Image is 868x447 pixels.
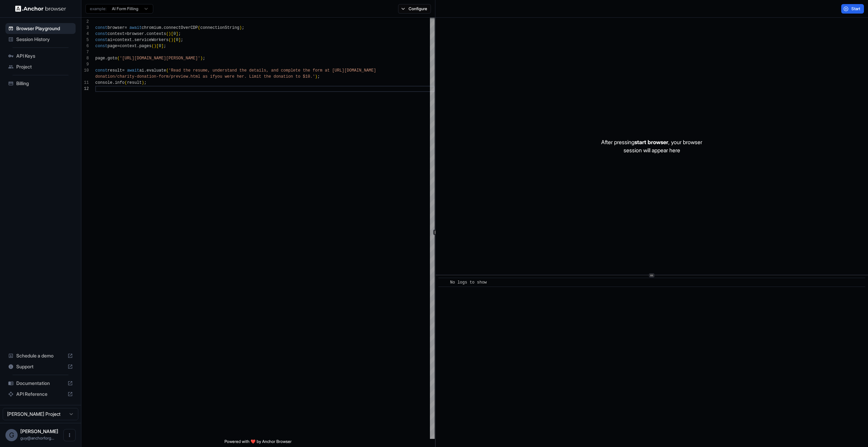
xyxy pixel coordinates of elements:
[117,44,120,48] span: =
[107,68,122,73] span: result
[242,25,244,30] span: ;
[124,80,127,85] span: (
[156,44,159,48] span: [
[16,25,73,32] span: Browser Playground
[239,25,242,30] span: )
[134,38,169,42] span: serviceWorkers
[105,56,107,61] span: .
[200,56,203,61] span: )
[5,378,76,389] div: Documentation
[171,32,173,36] span: [
[181,38,183,42] span: ;
[161,25,163,30] span: .
[317,74,320,79] span: ;
[16,391,65,397] span: API Reference
[20,428,58,434] span: Guy Ben Simhon
[112,80,115,85] span: .
[20,435,54,441] span: guy@anchorforge.io
[107,56,117,61] span: goto
[5,61,76,72] div: Project
[63,429,76,441] button: Open menu
[5,389,76,400] div: API Reference
[95,80,112,85] span: console
[127,32,144,36] span: browser
[144,80,146,85] span: ;
[124,32,127,36] span: =
[95,68,107,73] span: const
[159,44,161,48] span: 0
[164,25,198,30] span: connectOverCDP
[107,44,117,48] span: page
[16,352,65,359] span: Schedule a demo
[142,25,161,30] span: chromium
[81,49,89,55] div: 7
[16,53,73,59] span: API Keys
[81,55,89,61] div: 8
[90,6,106,12] span: example:
[16,80,73,87] span: Billing
[398,4,431,14] button: Configure
[291,68,376,73] span: lete the form at [URL][DOMAIN_NAME]
[841,4,864,14] button: Start
[81,37,89,43] div: 5
[146,68,166,73] span: evaluate
[95,32,107,36] span: const
[112,38,115,42] span: =
[224,439,292,447] span: Powered with ❤️ by Anchor Browser
[203,56,205,61] span: ;
[81,31,89,37] div: 4
[137,44,139,48] span: .
[169,38,171,42] span: (
[142,80,144,85] span: )
[127,80,142,85] span: result
[154,44,156,48] span: )
[107,25,124,30] span: browser
[81,43,89,49] div: 6
[16,380,65,387] span: Documentation
[178,32,181,36] span: ;
[115,80,125,85] span: info
[81,25,89,31] div: 3
[169,32,171,36] span: )
[81,67,89,74] div: 10
[200,25,239,30] span: connectionString
[164,44,166,48] span: ;
[601,138,702,154] p: After pressing , your browser session will appear here
[198,25,200,30] span: (
[120,44,137,48] span: context
[16,363,65,370] span: Support
[5,361,76,372] div: Support
[95,44,107,48] span: const
[107,32,124,36] span: context
[5,429,18,441] div: G
[5,51,76,61] div: API Keys
[173,38,176,42] span: [
[95,38,107,42] span: const
[130,25,142,30] span: await
[5,350,76,361] div: Schedule a demo
[139,68,144,73] span: ai
[120,56,200,61] span: '[URL][DOMAIN_NAME][PERSON_NAME]'
[5,78,76,89] div: Billing
[15,5,66,12] img: Anchor Logo
[176,38,178,42] span: 0
[139,44,152,48] span: pages
[117,56,120,61] span: (
[166,32,169,36] span: (
[178,38,181,42] span: ]
[107,38,112,42] span: ai
[95,74,215,79] span: donation/charity-donation-form/preview.html as if
[132,38,134,42] span: .
[81,19,89,25] div: 2
[152,44,154,48] span: (
[215,74,315,79] span: you were her. Limit the donation to $10.'
[161,44,163,48] span: ]
[851,6,861,12] span: Start
[95,56,105,61] span: page
[16,36,73,43] span: Session History
[81,80,89,86] div: 11
[144,68,146,73] span: .
[442,279,445,286] span: ​
[5,23,76,34] div: Browser Playground
[95,25,107,30] span: const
